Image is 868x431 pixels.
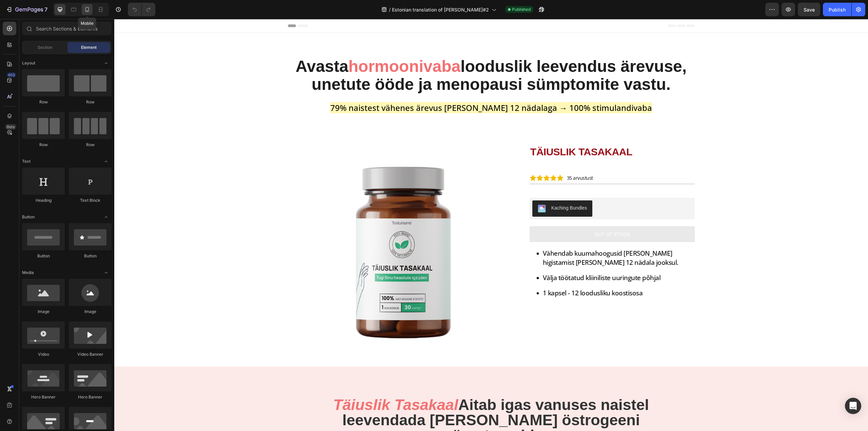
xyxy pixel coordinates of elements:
div: Row [22,99,65,105]
div: Row [69,142,112,148]
div: Kaching Bundles [437,185,473,193]
span: 79% naistest vähenes ärevus [PERSON_NAME] 12 nädalaga → 100% stimulandivaba [216,83,538,94]
span: Toggle open [101,58,112,68]
span: Media [22,270,34,276]
p: 35 arvustust [453,155,479,163]
div: Heading [22,197,65,203]
iframe: Design area [114,19,868,431]
span: Text [22,158,31,164]
div: Button [69,253,112,259]
div: Beta [5,124,16,130]
div: Text Block [69,197,112,203]
span: Toggle open [101,212,112,222]
button: Publish [823,3,851,16]
span: Layout [22,60,35,66]
div: Hero Banner [22,394,65,400]
span: / [389,6,391,13]
input: Search Sections & Elements [22,22,112,35]
span: hormoonivaba [234,38,347,56]
span: Element [81,44,97,51]
div: 450 [6,72,16,78]
p: 1 kapsel - 12 loodusliku koostisosa [429,270,579,279]
span: Toggle open [101,156,112,167]
span: TÄIUSLIK TASAKAAL [416,127,518,138]
span: Section [38,44,52,51]
div: Row [69,99,112,105]
span: Published [512,6,531,13]
div: Out of stock [480,212,516,219]
div: Row [22,142,65,148]
button: 7 [3,3,51,16]
span: Button [22,214,35,220]
div: Image [22,309,65,315]
span: Estonian translation of [PERSON_NAME]#2 [392,6,489,13]
h2: Aitab igas vanuses naistel leevendada [PERSON_NAME] östrogeeni sümptomeid. [184,377,570,425]
div: Video [22,351,65,357]
span: Toggle open [101,267,112,278]
div: Publish [829,6,846,13]
i: Täiuslik Tasakaal [219,377,344,394]
p: Välja töötatud kliiniliste uuringute põhjal [429,254,579,263]
h2: Avasta looduslik leevendus ärevuse, unetute ööde ja menopausi sümptomite vastu. [174,38,580,75]
span: Save [804,7,815,13]
div: Image [69,309,112,315]
div: Video Banner [69,351,112,357]
button: Out of stock [415,207,580,223]
div: Hero Banner [69,394,112,400]
button: Save [798,3,820,16]
div: Undo/Redo [128,3,155,16]
div: Button [22,253,65,259]
p: 7 [44,5,47,14]
img: KachingBundles.png [423,185,432,194]
div: Open Intercom Messenger [845,398,861,414]
button: Kaching Bundles [418,181,478,198]
p: Vähendab kuumahoogusid [PERSON_NAME] higistamist [PERSON_NAME] 12 nädala jooksul. [429,230,579,248]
